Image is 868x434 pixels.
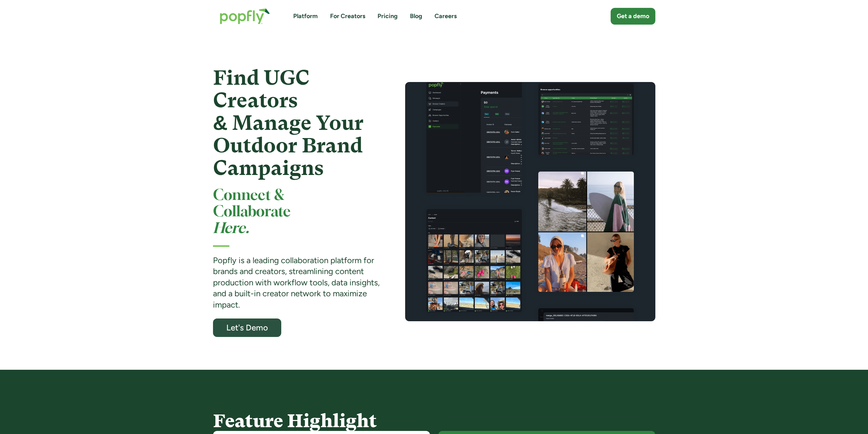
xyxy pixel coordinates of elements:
[330,12,365,21] a: For Creators
[435,12,457,21] a: Careers
[378,12,398,21] a: Pricing
[213,188,381,237] h2: Connect & Collaborate
[219,323,275,332] div: Let's Demo
[213,1,277,31] a: home
[293,12,318,21] a: Platform
[213,318,281,337] a: Let's Demo
[410,12,422,21] a: Blog
[213,255,380,310] strong: Popfly is a leading collaboration platform for brands and creators, streamlining content producti...
[213,411,655,431] h4: Feature Highlight
[611,8,655,25] a: Get a demo
[617,12,649,21] div: Get a demo
[213,222,249,236] em: Here.
[213,66,364,180] strong: Find UGC Creators & Manage Your Outdoor Brand Campaigns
